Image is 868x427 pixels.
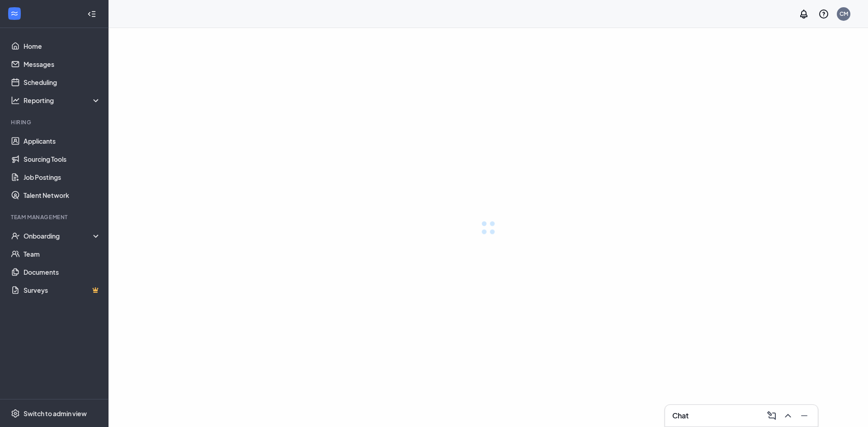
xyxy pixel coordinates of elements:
[87,9,96,19] svg: Collapse
[10,9,19,18] svg: WorkstreamLogo
[11,213,99,221] div: Team Management
[780,408,794,423] button: ChevronUp
[24,37,101,55] a: Home
[24,263,101,281] a: Documents
[24,150,101,168] a: Sourcing Tools
[11,118,99,126] div: Hiring
[764,408,778,423] button: ComposeMessage
[24,132,101,150] a: Applicants
[24,281,101,299] a: SurveysCrown
[24,55,101,73] a: Messages
[11,409,20,418] svg: Settings
[24,409,87,418] div: Switch to admin view
[798,9,809,19] svg: Notifications
[11,231,20,240] svg: UserCheck
[796,408,811,423] button: Minimize
[672,411,689,421] h3: Chat
[24,96,101,105] div: Reporting
[818,9,829,19] svg: QuestionInfo
[24,231,101,240] div: Onboarding
[24,168,101,186] a: Job Postings
[766,410,777,421] svg: ComposeMessage
[783,410,793,421] svg: ChevronUp
[24,186,101,204] a: Talent Network
[24,245,101,263] a: Team
[840,10,848,18] div: CM
[11,96,20,105] svg: Analysis
[799,410,810,421] svg: Minimize
[24,73,101,91] a: Scheduling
